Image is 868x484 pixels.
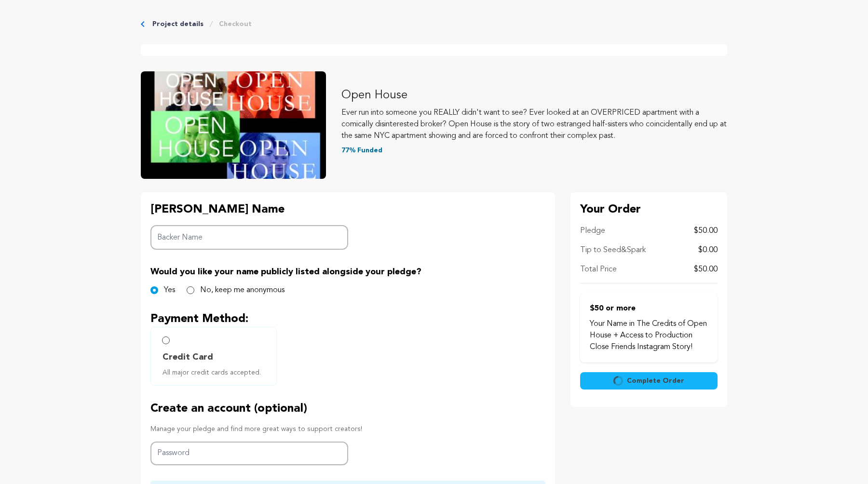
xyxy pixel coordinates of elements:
[150,424,545,434] p: Manage your pledge and find more great ways to support creators!
[627,376,684,386] span: Complete Order
[150,265,545,279] p: Would you like your name publicly listed alongside your pledge?
[694,264,718,275] p: $50.00
[150,202,348,217] p: [PERSON_NAME] Name
[580,225,605,237] p: Pledge
[141,19,727,29] div: Breadcrumb
[164,284,175,296] label: Yes
[219,19,252,29] a: Checkout
[200,284,285,296] label: No, keep me anonymous
[341,88,727,103] p: Open House
[152,19,203,29] a: Project details
[341,107,727,142] p: Ever run into someone you REALLY didn't want to see? Ever looked at an OVERPRICED apartment with ...
[580,264,617,275] p: Total Price
[163,350,213,364] span: Credit Card
[590,318,708,353] p: Your Name in The Credits of Open House + Access to Production Close Friends Instagram Story!
[694,225,718,237] p: $50.00
[580,202,718,217] p: Your Order
[590,303,708,314] p: $50 or more
[580,372,718,390] button: Complete Order
[141,71,326,179] img: Open House image
[150,401,545,417] p: Create an account (optional)
[341,146,727,155] p: 77% Funded
[698,244,718,256] p: $0.00
[150,225,348,250] input: Backer Name
[150,311,545,327] p: Payment Method:
[150,442,348,465] input: Password
[580,244,646,256] p: Tip to Seed&Spark
[163,368,269,377] span: All major credit cards accepted.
